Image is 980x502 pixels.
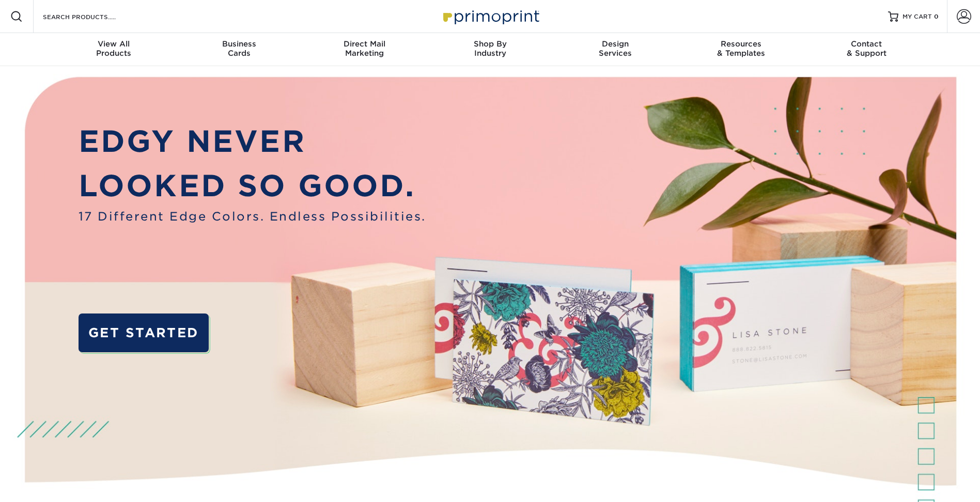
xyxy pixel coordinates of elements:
[79,313,209,352] a: GET STARTED
[176,39,302,58] div: Cards
[553,39,678,58] div: Services
[51,39,177,49] span: View All
[427,39,553,49] span: Shop By
[804,39,929,58] div: & Support
[553,39,678,49] span: Design
[553,33,678,66] a: DesignServices
[302,39,427,49] span: Direct Mail
[678,33,804,66] a: Resources& Templates
[678,39,804,58] div: & Templates
[79,208,426,225] span: 17 Different Edge Colors. Endless Possibilities.
[804,39,929,49] span: Contact
[79,164,426,208] p: LOOKED SO GOOD.
[176,39,302,49] span: Business
[79,119,426,163] p: EDGY NEVER
[678,39,804,49] span: Resources
[51,39,177,58] div: Products
[427,33,553,66] a: Shop ByIndustry
[302,33,427,66] a: Direct MailMarketing
[302,39,427,58] div: Marketing
[42,10,143,23] input: SEARCH PRODUCTS.....
[176,33,302,66] a: BusinessCards
[903,12,932,21] span: MY CART
[439,5,542,27] img: Primoprint
[427,39,553,58] div: Industry
[51,33,177,66] a: View AllProducts
[934,13,939,20] span: 0
[804,33,929,66] a: Contact& Support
